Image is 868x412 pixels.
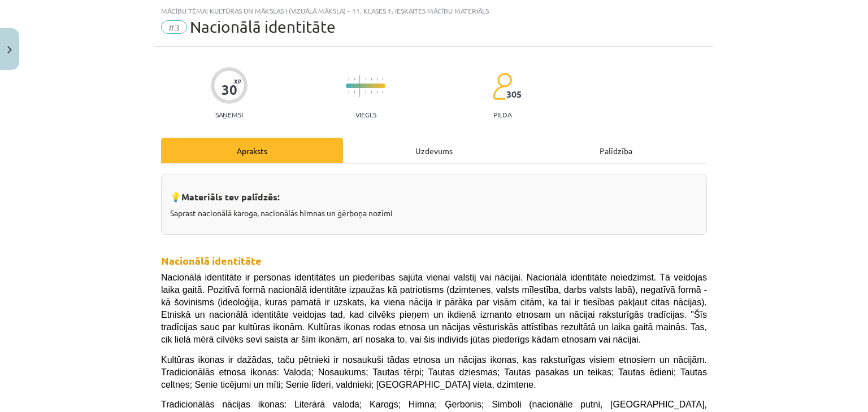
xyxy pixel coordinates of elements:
[365,91,366,94] img: icon-short-line-57e1e144782c952c97e751825c79c345078a6d821885a25fce030b3d8c18986b.svg
[492,72,512,100] img: students-c634bb4e5e11cddfef0936a35e636f08e4e9abd3cc4e673bd6f9a4125e45ecb1.svg
[382,78,383,81] img: icon-short-line-57e1e144782c952c97e751825c79c345078a6d821885a25fce030b3d8c18986b.svg
[161,273,707,344] span: Nacionālā identitāte ir personas identitātes un piederības sajūta vienai valstij vai nācijai. Nac...
[365,78,366,81] img: icon-short-line-57e1e144782c952c97e751825c79c345078a6d821885a25fce030b3d8c18986b.svg
[170,207,698,219] p: Saprast nacionālā karoga, nacionālās himnas un ģērboņa nozīmi
[211,111,248,119] p: Saņemsi
[348,78,349,81] img: icon-short-line-57e1e144782c952c97e751825c79c345078a6d821885a25fce030b3d8c18986b.svg
[7,46,12,54] img: icon-close-lesson-0947bae3869378f0d4975bcd49f059093ad1ed9edebbc8119c70593378902aed.svg
[382,91,383,94] img: icon-short-line-57e1e144782c952c97e751825c79c345078a6d821885a25fce030b3d8c18986b.svg
[359,75,361,97] img: icon-long-line-d9ea69661e0d244f92f715978eff75569469978d946b2353a9bb055b3ed8787d.svg
[161,7,707,15] div: Mācību tēma: Kultūras un mākslas i (vizuālā māksla) - 11. klases 1. ieskaites mācību materiāls
[222,82,237,98] div: 30
[343,138,525,163] div: Uzdevums
[161,138,343,163] div: Apraksts
[181,191,280,203] strong: Materiāls tev palīdzēs:
[161,20,187,34] span: #3
[161,254,262,267] strong: Nacionālā identitāte
[354,91,355,94] img: icon-short-line-57e1e144782c952c97e751825c79c345078a6d821885a25fce030b3d8c18986b.svg
[376,78,377,81] img: icon-short-line-57e1e144782c952c97e751825c79c345078a6d821885a25fce030b3d8c18986b.svg
[493,111,511,119] p: pilda
[348,91,349,94] img: icon-short-line-57e1e144782c952c97e751825c79c345078a6d821885a25fce030b3d8c18986b.svg
[190,17,336,36] span: Nacionālā identitāte
[525,138,707,163] div: Palīdzība
[161,355,707,389] span: Kultūras ikonas ir dažādas, taču pētnieki ir nosaukuši tādas etnosa un nācijas ikonas, kas rakstu...
[355,111,376,119] p: Viegls
[376,91,377,94] img: icon-short-line-57e1e144782c952c97e751825c79c345078a6d821885a25fce030b3d8c18986b.svg
[506,89,522,99] span: 305
[170,183,698,204] h3: 💡
[371,91,372,94] img: icon-short-line-57e1e144782c952c97e751825c79c345078a6d821885a25fce030b3d8c18986b.svg
[371,78,372,81] img: icon-short-line-57e1e144782c952c97e751825c79c345078a6d821885a25fce030b3d8c18986b.svg
[354,78,355,81] img: icon-short-line-57e1e144782c952c97e751825c79c345078a6d821885a25fce030b3d8c18986b.svg
[234,78,241,84] span: XP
